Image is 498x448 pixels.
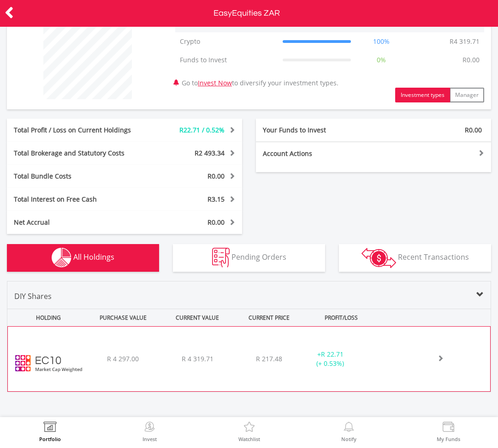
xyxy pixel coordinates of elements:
[398,252,469,262] span: Recent Transactions
[107,354,139,363] span: R 4 297.00
[7,172,144,181] div: Total Bundle Costs
[256,149,373,158] div: Account Actions
[182,354,213,363] span: R 4 319.71
[52,248,71,268] img: holdings-wht.png
[339,244,491,272] button: Recent Transactions
[39,422,61,442] a: Portfolio
[321,350,344,358] span: R 22.71
[238,422,260,442] a: Watchlist
[73,252,114,262] span: All Holdings
[450,88,484,102] button: Manager
[14,291,52,301] span: DIY Shares
[242,422,256,435] img: Watchlist
[8,309,85,326] div: HOLDING
[142,422,157,442] a: Invest
[198,78,232,87] a: Invest Now
[342,422,356,435] img: View Notifications
[7,244,159,272] button: All Holdings
[7,195,144,204] div: Total Interest on Free Cash
[356,51,407,69] td: 0%
[195,149,225,157] span: R2 493.34
[207,218,225,227] span: R0.00
[12,338,85,389] img: EC10.EC.EC10.png
[341,422,356,442] a: Notify
[362,248,396,268] img: transactions-zar-wht.png
[238,436,260,442] label: Watchlist
[212,248,230,268] img: pending_instructions-wht.png
[458,51,484,69] td: R0.00
[341,436,356,442] label: Notify
[256,125,373,135] div: Your Funds to Invest
[43,422,57,435] img: View Portfolio
[207,195,225,203] span: R3.15
[437,436,460,442] label: My Funds
[441,422,456,435] img: View Funds
[142,422,157,435] img: Invest Now
[356,32,407,51] td: 100%
[7,149,144,158] div: Total Brokerage and Statutory Costs
[445,32,484,51] td: R4 319.71
[7,218,144,227] div: Net Accrual
[87,309,159,326] div: PURCHASE VALUE
[39,436,61,442] label: Portfolio
[256,354,282,363] span: R 217.48
[179,125,225,134] span: R22.71 / 0.52%
[168,6,491,102] div: Go to to diversify your investment types.
[305,309,377,326] div: PROFIT/LOSS
[437,422,460,442] a: My Funds
[231,252,286,262] span: Pending Orders
[161,309,233,326] div: CURRENT VALUE
[298,350,362,368] div: + (+ 0.53%)
[395,88,450,102] button: Investment types
[465,125,482,134] span: R0.00
[175,51,278,69] td: Funds to Invest
[173,244,325,272] button: Pending Orders
[7,125,144,135] div: Total Profit / Loss on Current Holdings
[207,172,225,180] span: R0.00
[175,32,278,51] td: Crypto
[142,436,157,442] label: Invest
[236,309,303,326] div: CURRENT PRICE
